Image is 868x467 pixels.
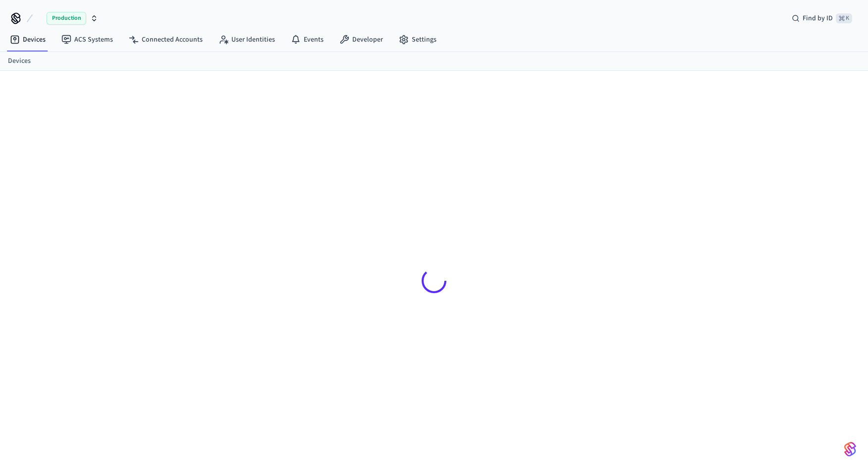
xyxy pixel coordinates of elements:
[331,31,391,49] a: Developer
[8,56,31,66] a: Devices
[836,13,852,23] span: ⌘ K
[54,31,121,49] a: ACS Systems
[844,441,856,457] img: SeamLogoGradient.69752ec5.svg
[784,9,860,27] div: Find by ID⌘ K
[47,12,86,25] span: Production
[2,31,54,49] a: Devices
[211,31,283,49] a: User Identities
[391,31,444,49] a: Settings
[121,31,211,49] a: Connected Accounts
[283,31,331,49] a: Events
[803,13,833,23] span: Find by ID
